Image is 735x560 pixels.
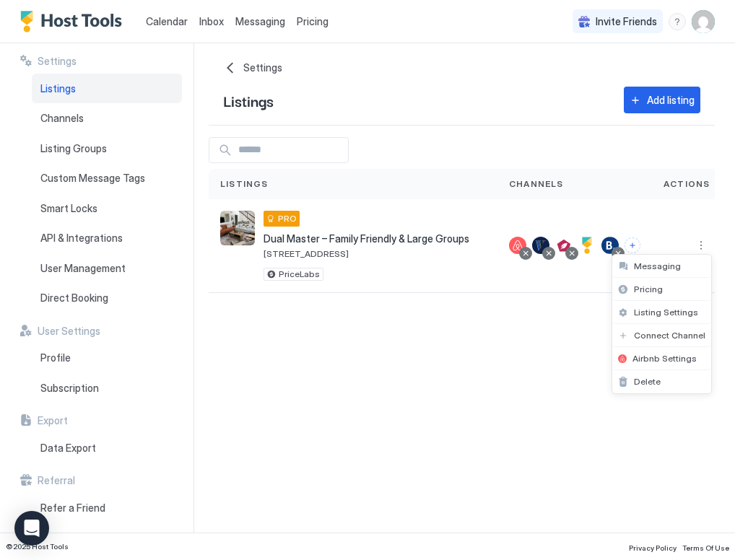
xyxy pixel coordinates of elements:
div: Open Intercom Messenger [14,511,49,546]
span: Delete [634,376,661,387]
span: Connect Channel [634,330,705,341]
span: Listing Settings [634,307,698,318]
span: Airbnb Settings [632,353,697,364]
span: Messaging [634,261,681,271]
span: Pricing [634,284,663,294]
